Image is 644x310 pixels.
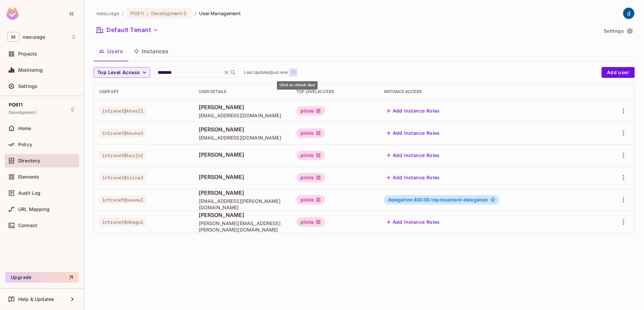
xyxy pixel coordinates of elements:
[623,8,634,19] img: dev 911gcl
[18,190,40,196] span: Audit Log
[384,217,443,227] button: Add Instance Roles
[199,189,286,196] span: [PERSON_NAME]
[429,197,432,203] span: #
[384,128,443,138] button: Add Instance Roles
[147,11,149,16] span: :
[199,10,241,17] span: User Management
[288,68,297,76] span: Click to refresh data
[9,102,23,107] span: PG911
[384,150,443,161] button: Add Instance Roles
[291,69,296,76] span: refresh
[601,26,635,36] button: Settings
[18,207,50,212] span: URL Mapping
[99,173,146,182] span: intranet@ricna3
[94,25,161,35] button: Default Tenant
[9,110,36,115] span: Development
[18,223,37,228] span: Connect
[122,10,124,17] li: /
[199,134,286,141] span: [EMAIL_ADDRESS][DOMAIN_NAME]
[18,158,40,163] span: Directory
[151,10,182,17] span: Development
[296,106,325,116] div: pilote
[94,43,128,60] button: Users
[18,174,39,180] span: Elements
[199,112,286,119] span: [EMAIL_ADDRESS][DOMAIN_NAME]
[18,126,31,131] span: Home
[7,32,19,42] span: M
[384,89,592,94] div: Instance Access
[128,43,174,60] button: Instances
[18,51,37,57] span: Projects
[199,198,286,211] span: [EMAIL_ADDRESS][PERSON_NAME][DOMAIN_NAME]
[296,217,325,227] div: pilote
[94,67,150,78] button: Top Level Access
[384,105,443,116] button: Add Instance Roles
[99,89,188,94] div: User Key
[97,68,140,77] span: Top Level Access
[602,67,635,78] button: Add user
[18,142,32,147] span: Policy
[23,34,45,40] span: Workspace: mesurage
[199,173,286,181] span: [PERSON_NAME]
[99,218,146,226] span: intranet@mbegu1
[99,129,146,137] span: intranet@bouha3
[384,172,443,183] button: Add Instance Roles
[199,103,286,111] span: [PERSON_NAME]
[296,151,325,160] div: pilote
[199,211,286,219] span: [PERSON_NAME]
[199,220,286,233] span: [PERSON_NAME][EMAIL_ADDRESS][PERSON_NAME][DOMAIN_NAME]
[99,195,146,204] span: intranet@saamu1
[5,272,78,283] button: Upgrade
[99,151,146,160] span: intranet@karjo1
[6,7,19,20] img: SReyMgAAAABJRU5ErkJggg==
[199,89,286,94] div: User Details
[130,10,144,17] span: PG911
[296,128,325,138] div: pilote
[96,10,119,17] span: the active workspace
[194,10,196,17] li: /
[388,197,488,203] span: representant-delegation
[18,297,54,302] span: Help & Updates
[199,126,286,133] span: [PERSON_NAME]
[296,195,325,205] div: pilote
[199,151,286,158] span: [PERSON_NAME]
[244,70,288,75] p: Last Updated just now
[388,197,432,203] span: delegation:40036
[296,89,373,94] div: Top Level Access
[99,106,146,115] span: intranet@khesl1
[18,67,43,73] span: Monitoring
[18,84,37,89] span: Settings
[289,68,297,76] button: refresh
[296,173,325,182] div: pilote
[277,81,318,90] div: Click to refresh data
